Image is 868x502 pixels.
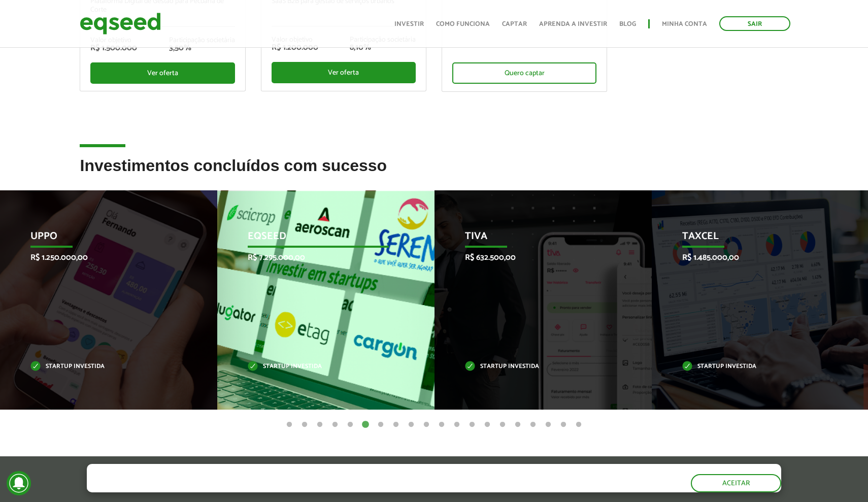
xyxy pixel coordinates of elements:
div: Ver oferta [272,62,416,83]
button: 16 of 20 [513,420,523,430]
p: Startup investida [30,364,172,370]
a: Minha conta [662,21,707,27]
button: 20 of 20 [574,420,584,430]
p: R$ 632.500,00 [465,253,607,262]
a: Como funciona [436,21,490,27]
a: Aprenda a investir [539,21,607,27]
button: 15 of 20 [497,420,508,430]
a: política de privacidade e de cookies [221,483,338,492]
div: Ver oferta [90,62,235,84]
button: 18 of 20 [543,420,553,430]
button: 6 of 20 [360,420,371,430]
button: 1 of 20 [284,420,294,430]
p: Tiva [465,230,607,248]
button: 13 of 20 [467,420,477,430]
div: 8,10% [350,44,416,52]
p: Taxcel [682,230,824,248]
p: EqSeed [248,230,389,248]
button: 5 of 20 [345,420,355,430]
p: Ao clicar em "aceitar", você aceita nossa . [87,482,454,492]
a: Investir [394,21,424,27]
div: 3,50% [169,44,235,52]
p: Startup investida [248,364,389,370]
p: R$ 1.250.000,00 [30,253,172,262]
div: R$ 1.200.000 [272,44,318,52]
p: Uppo [30,230,172,248]
h2: Investimentos concluídos com sucesso [80,157,788,190]
button: 4 of 20 [330,420,340,430]
a: Blog [619,21,636,27]
button: 12 of 20 [452,420,462,430]
button: 11 of 20 [437,420,447,430]
button: 17 of 20 [528,420,538,430]
div: R$ 1.500.000 [90,44,137,52]
button: 2 of 20 [299,420,310,430]
button: 14 of 20 [482,420,492,430]
button: 3 of 20 [315,420,325,430]
a: Sair [719,16,790,31]
h5: O site da EqSeed utiliza cookies para melhorar sua navegação. [87,464,454,480]
button: 10 of 20 [421,420,431,430]
button: 9 of 20 [406,420,416,430]
div: Quero captar [452,62,596,84]
button: 8 of 20 [391,420,401,430]
p: Startup investida [465,364,607,370]
p: R$ 1.485.000,00 [682,253,824,262]
img: EqSeed [80,10,161,37]
p: R$ 7.295.000,00 [248,253,389,262]
button: Aceitar [691,474,781,492]
button: 7 of 20 [376,420,386,430]
button: 19 of 20 [558,420,569,430]
a: Captar [502,21,527,27]
p: Startup investida [682,364,824,370]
